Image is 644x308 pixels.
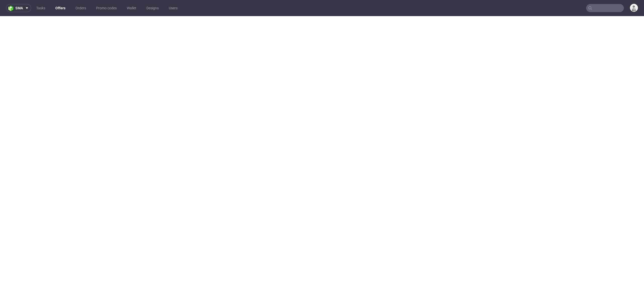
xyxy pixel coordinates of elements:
[93,4,120,12] a: Promo codes
[6,4,31,12] button: sma
[52,4,68,12] a: Offers
[166,4,181,12] a: Users
[630,4,637,11] img: Dudek Mariola
[72,4,89,12] a: Orders
[8,5,15,11] img: logo
[15,6,23,10] span: sma
[33,4,48,12] a: Tasks
[124,4,139,12] a: Wallet
[143,4,162,12] a: Designs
